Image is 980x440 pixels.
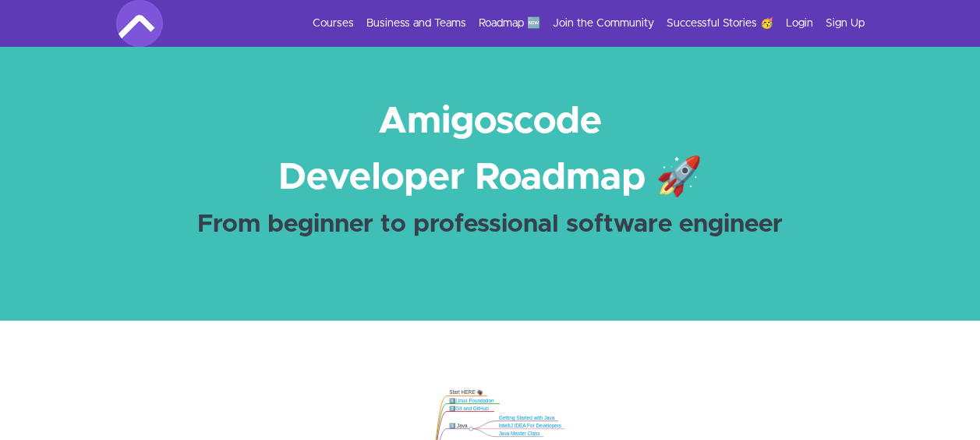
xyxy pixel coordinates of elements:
a: Join the Community [553,16,654,31]
strong: Developer Roadmap 🚀 [278,159,702,197]
div: Start HERE 👋🏿 [450,389,485,396]
a: Linux Foundation [456,398,494,403]
a: Successful Stories 🥳 [667,16,773,31]
a: Courses [313,16,354,31]
a: Git and GitHub [456,406,490,411]
div: 3️⃣ Java [450,423,469,429]
strong: From beginner to professional software engineer [197,212,783,237]
a: IntelliJ IDEA For Developers [499,423,561,428]
a: Roadmap 🆕 [479,16,540,31]
div: 1️⃣ [450,398,497,404]
a: Sign Up [826,16,865,31]
a: Business and Teams [366,16,466,31]
a: Getting Started with Java [499,415,555,420]
strong: Amigoscode [378,103,602,140]
div: 2️⃣ [450,406,492,412]
a: Login [786,16,813,31]
a: Java Master Class [499,431,540,436]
